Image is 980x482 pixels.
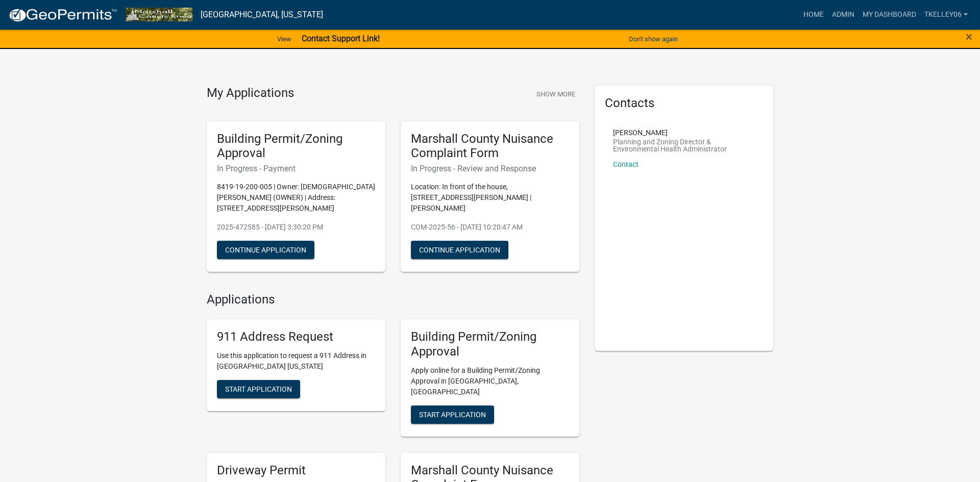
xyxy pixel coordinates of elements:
span: Start Application [419,410,486,418]
h4: Applications [207,292,579,307]
a: My Dashboard [859,5,920,24]
p: Planning and Zoning Director & Environmental Health Administrator [613,138,755,153]
p: COM-2025-56 - [DATE] 10:20:47 AM [411,222,569,233]
h6: In Progress - Review and Response [411,164,569,173]
button: Show More [532,86,579,103]
p: Location: In front of the house, [STREET_ADDRESS][PERSON_NAME] | [PERSON_NAME] [411,182,569,214]
h5: Building Permit/Zoning Approval [217,132,375,161]
a: [GEOGRAPHIC_DATA], [US_STATE] [201,6,323,23]
p: [PERSON_NAME] [613,129,755,136]
a: Tkelley06 [920,5,972,24]
a: Home [799,5,828,24]
h5: Building Permit/Zoning Approval [411,329,569,359]
p: 2025-472585 - [DATE] 3:30:20 PM [217,222,375,233]
strong: Contact Support Link! [302,34,380,43]
h6: In Progress - Payment [217,164,375,173]
button: Continue Application [217,241,314,259]
p: Use this application to request a 911 Address in [GEOGRAPHIC_DATA] [US_STATE] [217,350,375,372]
span: × [966,30,972,44]
p: 8419-19-200-005 | Owner: [DEMOGRAPHIC_DATA][PERSON_NAME] (OWNER) | Address: [STREET_ADDRESS][PERS... [217,182,375,214]
p: Apply online for a Building Permit/Zoning Approval in [GEOGRAPHIC_DATA], [GEOGRAPHIC_DATA] [411,365,569,397]
h5: Contacts [605,96,763,111]
img: Marshall County, Iowa [126,8,192,21]
h5: Driveway Permit [217,463,375,478]
button: Close [966,31,972,43]
button: Start Application [411,405,494,424]
a: View [273,31,296,47]
button: Continue Application [411,241,508,259]
button: Don't show again [625,31,682,47]
a: Admin [828,5,859,24]
span: Start Application [225,385,292,393]
h4: My Applications [207,86,294,101]
a: Contact [613,160,639,168]
h5: 911 Address Request [217,329,375,344]
h5: Marshall County Nuisance Complaint Form [411,132,569,161]
button: Start Application [217,380,300,398]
